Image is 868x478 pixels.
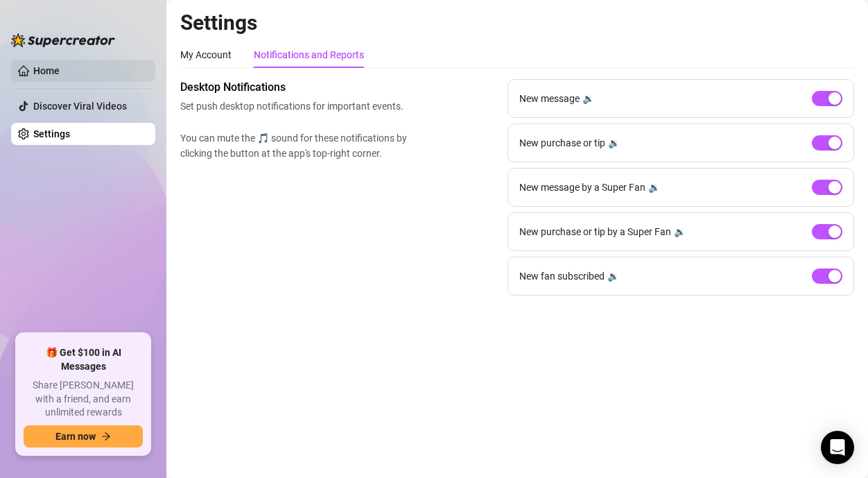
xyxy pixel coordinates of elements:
div: 🔉 [674,224,686,239]
span: 🎁 Get $100 in AI Messages [24,346,143,373]
span: New fan subscribed [519,268,605,284]
a: Discover Viral Videos [33,101,127,112]
span: You can mute the 🎵 sound for these notifications by clicking the button at the app's top-right co... [180,130,413,161]
div: 🔉 [648,180,660,195]
span: New message by a Super Fan [519,180,645,195]
span: Set push desktop notifications for important events. [180,99,413,114]
a: Settings [33,128,70,139]
div: 🔉 [582,91,594,106]
span: New purchase or tip [519,135,605,151]
div: My Account [180,47,232,62]
button: Earn nowarrow-right [24,425,143,447]
span: Share [PERSON_NAME] with a friend, and earn unlimited rewards [24,379,143,420]
div: Open Intercom Messenger [821,431,854,464]
div: Notifications and Reports [254,47,364,62]
div: 🔉 [608,135,620,151]
img: logo-BBDzfeDw.svg [11,33,115,47]
span: Desktop Notifications [180,79,413,96]
span: arrow-right [101,432,111,441]
a: Home [33,65,60,76]
h2: Settings [180,10,854,36]
span: New message [519,91,580,106]
div: 🔉 [607,268,619,284]
span: Earn now [55,431,96,442]
span: New purchase or tip by a Super Fan [519,224,671,239]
